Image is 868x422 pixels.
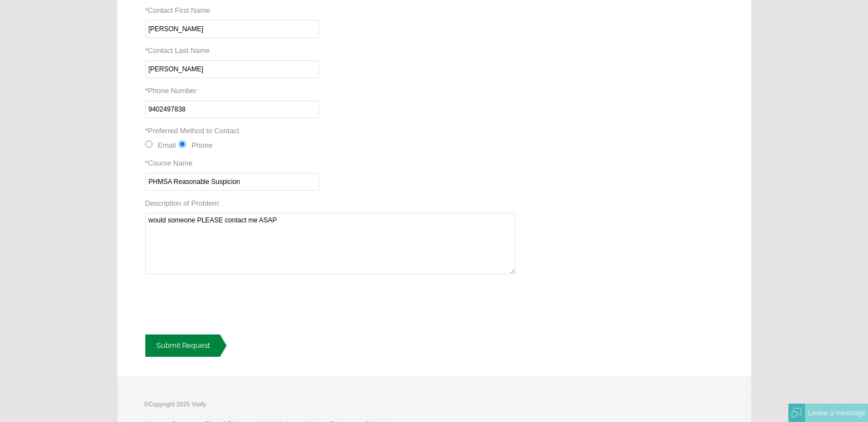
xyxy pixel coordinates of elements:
[805,404,868,422] div: Leave a message
[158,141,176,149] label: Email
[145,46,210,55] label: Contact Last Name
[792,408,802,418] img: Offline
[149,401,207,408] span: Copyright 2025 Visify
[145,127,239,135] label: Preferred Method to Contact
[192,141,213,149] label: Phone
[145,6,210,14] label: Contact First Name
[144,399,398,415] p: ©
[145,86,197,95] label: Phone Number
[145,283,315,326] iframe: reCAPTCHA
[145,159,193,167] label: Course Name
[145,334,227,357] a: Submit Request
[145,199,220,207] label: Description of Problem:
